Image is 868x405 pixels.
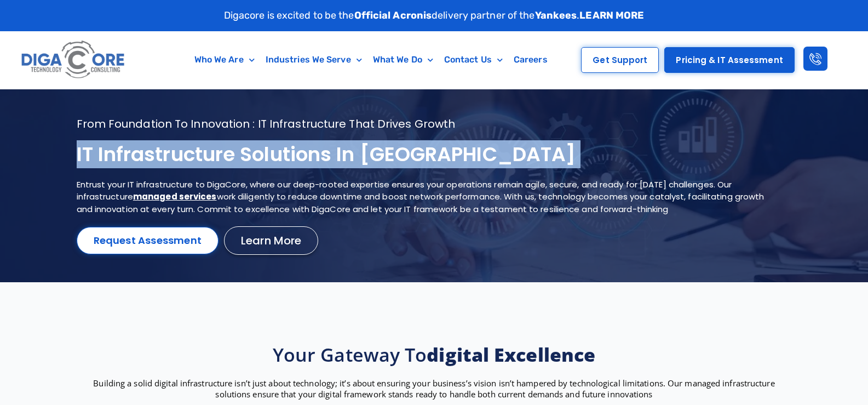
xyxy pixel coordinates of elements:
img: Digacore logo 1 [19,37,128,83]
span: Learn More [241,235,301,246]
p: Building a solid digital infrastructure isn’t just about technology; it’s about ensuring your bus... [84,378,785,400]
a: Careers [508,47,553,72]
strong: Official Acronis [354,9,432,21]
a: Contact Us [439,47,508,72]
p: From foundation to innovation : IT infrastructure that drives growth [77,117,764,131]
strong: digital excellence [427,342,595,367]
a: Who We Are [189,47,260,72]
span: Pricing & IT Assessment [676,56,783,64]
a: Pricing & IT Assessment [664,47,794,73]
a: LEARN MORE [579,9,644,21]
strong: Yankees [535,9,577,21]
p: Digacore is excited to be the delivery partner of the . [224,8,645,23]
a: managed services [133,191,217,202]
h1: IT Infrastructure Solutions in [GEOGRAPHIC_DATA] [77,142,764,168]
a: Request Assessment [77,227,219,254]
h2: Your gateway to [84,343,785,367]
a: Get Support [581,47,659,73]
a: What We Do [367,47,439,72]
span: Get Support [593,56,647,64]
a: Industries We Serve [260,47,367,72]
p: Entrust your IT infrastructure to DigaCore, where our deep-rooted expertise ensures your operatio... [77,179,764,216]
a: Learn More [224,226,318,255]
nav: Menu [174,47,568,72]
